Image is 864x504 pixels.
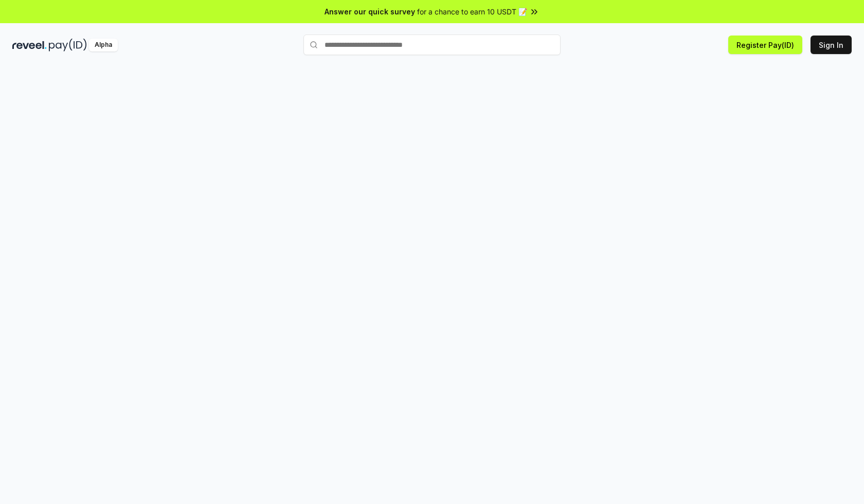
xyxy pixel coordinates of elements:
[417,6,527,17] span: for a chance to earn 10 USDT 📝
[811,36,852,54] button: Sign In
[49,39,87,51] img: pay_id
[89,39,118,51] div: Alpha
[325,6,415,17] span: Answer our quick survey
[728,36,802,54] button: Register Pay(ID)
[12,39,47,51] img: reveel_dark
